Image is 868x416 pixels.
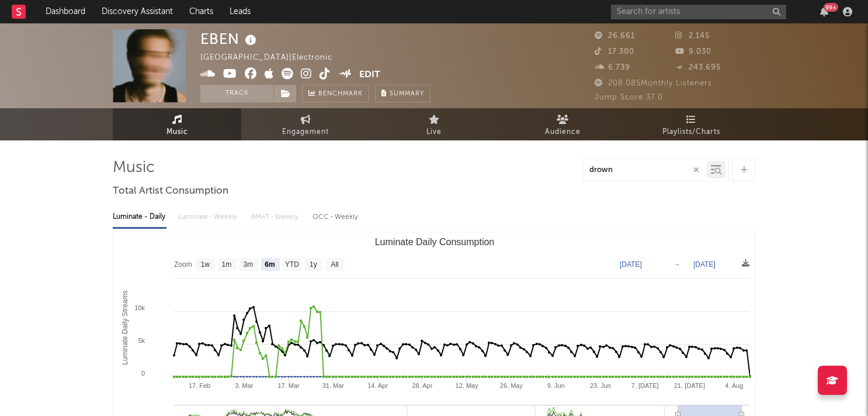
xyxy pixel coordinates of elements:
[322,382,345,389] text: 31. Mar
[595,48,634,56] span: 17.300
[662,125,720,139] span: Playlists/Charts
[310,260,317,269] text: 1y
[375,85,430,102] button: Summary
[113,207,166,227] div: Luminate - Daily
[141,370,145,377] text: 0
[500,382,523,389] text: 26. May
[824,3,838,12] div: 99 +
[302,85,369,102] a: Benchmark
[693,260,716,269] text: [DATE]
[725,382,743,389] text: 4. Aug
[313,207,359,227] div: OCC - Weekly
[370,108,498,140] a: Live
[456,382,479,389] text: 12. May
[675,64,721,71] span: 243.695
[285,260,299,269] text: YTD
[627,108,755,140] a: Playlists/Charts
[367,382,388,389] text: 14. Apr
[820,7,828,16] button: 99+
[201,260,210,269] text: 1w
[138,337,145,344] text: 5k
[174,260,192,269] text: Zoom
[426,125,442,139] span: Live
[200,29,259,49] div: EBEN
[244,260,254,269] text: 3m
[375,237,495,247] text: Luminate Daily Consumption
[498,108,627,140] a: Audience
[121,290,129,365] text: Luminate Daily Streams
[390,91,424,97] span: Summary
[113,184,228,198] span: Total Artist Consumption
[611,5,786,19] input: Search for artists
[134,304,145,311] text: 10k
[265,260,275,269] text: 6m
[595,94,663,101] span: Jump Score: 37.0
[412,382,432,389] text: 28. Apr
[189,382,210,389] text: 17. Feb
[545,125,581,139] span: Audience
[113,108,241,140] a: Music
[318,87,363,101] span: Benchmark
[166,125,188,139] span: Music
[595,32,635,40] span: 26.661
[200,51,346,65] div: [GEOGRAPHIC_DATA] | Electronic
[584,166,707,175] input: Search by song name or URL
[590,382,611,389] text: 23. Jun
[359,68,380,82] button: Edit
[200,85,273,102] button: Track
[282,125,329,139] span: Engagement
[547,382,565,389] text: 9. Jun
[595,64,630,71] span: 6.739
[595,80,712,87] span: 208.085 Monthly Listeners
[235,382,254,389] text: 3. Mar
[620,260,642,269] text: [DATE]
[277,382,300,389] text: 17. Mar
[222,260,232,269] text: 1m
[331,260,338,269] text: All
[675,48,711,56] span: 9.030
[674,382,705,389] text: 21. [DATE]
[631,382,659,389] text: 7. [DATE]
[673,260,680,269] text: →
[241,108,370,140] a: Engagement
[675,32,710,40] span: 2.145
